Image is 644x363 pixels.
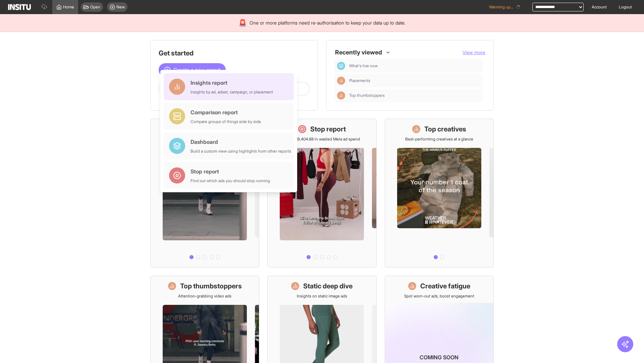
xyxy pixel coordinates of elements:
[159,48,310,58] h1: Get started
[250,19,406,26] span: One or more platforms need re-authorisation to keep your data up to date.
[424,124,466,134] h1: Top creatives
[191,119,261,124] div: Compare groups of things side by side
[90,4,100,10] span: Open
[337,77,345,85] div: Insights
[337,91,345,99] div: Insights
[191,167,270,175] div: Stop report
[337,62,345,70] div: Dashboard
[191,89,273,95] div: Insights by ad, adset, campaign, or placement
[267,119,376,268] a: Stop reportSave £19,404.88 in wasted Meta ad spend
[8,4,31,10] img: Logo
[297,293,347,299] p: Insights on static image ads
[173,66,220,74] span: Create a new report
[180,281,242,291] h1: Top thumbstoppers
[116,4,125,10] span: New
[178,293,231,299] p: Attention-grabbing video ads
[63,4,74,10] span: Home
[191,178,270,184] div: Find out which ads you should stop running
[349,63,378,69] span: What's live now
[349,78,480,83] span: Placements
[463,49,485,56] button: View more
[349,93,480,98] span: Top thumbstoppers
[405,136,473,142] p: Best-performing creatives at a glance
[191,138,291,146] div: Dashboard
[191,149,291,154] div: Build a custom view using highlights from other reports
[349,78,370,83] span: Placements
[238,18,247,28] div: 🚨
[385,119,494,268] a: Top creativesBest-performing creatives at a glance
[191,108,261,116] div: Comparison report
[463,49,485,55] span: View more
[150,119,259,268] a: What's live nowSee all active ads instantly
[284,136,360,142] p: Save £19,404.88 in wasted Meta ad spend
[349,63,480,69] span: What's live now
[303,281,353,291] h1: Static deep dive
[489,4,514,10] span: Warming up...
[349,93,385,98] span: Top thumbstoppers
[310,124,346,134] h1: Stop report
[159,63,226,77] button: Create a new report
[191,79,273,87] div: Insights report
